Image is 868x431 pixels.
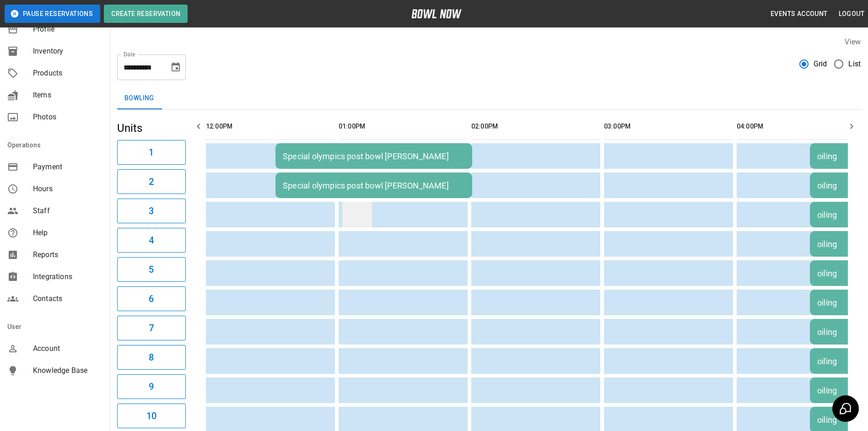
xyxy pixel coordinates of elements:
span: Products [33,68,102,79]
button: 2 [117,169,186,194]
h6: 8 [149,350,154,365]
button: 4 [117,228,186,253]
img: logo [411,9,462,18]
span: Knowledge Base [33,365,102,376]
div: Special olympics post bowl [PERSON_NAME] [283,181,465,190]
span: Items [33,90,102,101]
span: Integrations [33,271,102,282]
div: inventory tabs [117,87,861,109]
button: 5 [117,257,186,282]
button: Pause Reservations [5,5,100,23]
button: 1 [117,140,186,165]
label: View [845,38,861,46]
span: Reports [33,249,102,260]
span: Account [33,343,102,354]
span: Inventory [33,46,102,57]
button: Events Account [767,5,831,22]
div: Special olympics post bowl [PERSON_NAME] [283,151,465,161]
h6: 7 [149,321,154,335]
span: Payment [33,162,102,172]
h6: 4 [149,233,154,248]
h6: 2 [149,174,154,189]
th: 12:00PM [206,113,335,140]
h6: 3 [149,204,154,218]
span: List [848,59,861,70]
h6: 10 [146,409,156,423]
h6: 5 [149,262,154,277]
button: Logout [835,5,868,22]
span: Photos [33,112,102,123]
button: Create Reservation [104,5,188,23]
span: Staff [33,205,102,216]
button: 3 [117,199,186,223]
span: Help [33,227,102,238]
button: 8 [117,345,186,370]
span: Profile [33,24,102,35]
button: Bowling [117,87,162,109]
button: Choose date, selected date is Oct 10, 2025 [167,58,185,76]
h6: 1 [149,145,154,160]
button: 9 [117,374,186,399]
h6: 9 [149,379,154,394]
button: 6 [117,286,186,311]
span: Grid [814,59,827,70]
span: Contacts [33,293,102,304]
span: Hours [33,183,102,194]
button: 10 [117,404,186,428]
button: 7 [117,316,186,340]
h6: 6 [149,291,154,306]
h5: Units [117,121,186,135]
